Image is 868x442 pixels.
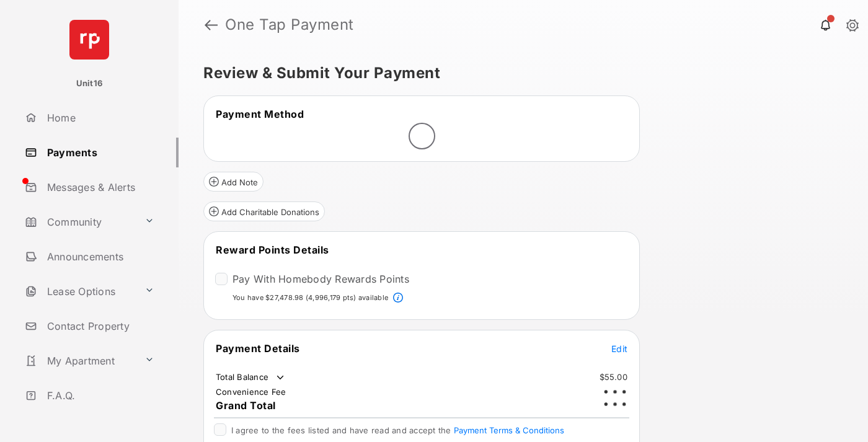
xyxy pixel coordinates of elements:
span: Reward Points Details [216,244,329,256]
a: Contact Property [20,311,179,341]
h5: Review & Submit Your Payment [203,66,833,81]
p: Unit16 [76,77,103,90]
button: I agree to the fees listed and have read and accept the [454,425,564,435]
span: Edit [611,343,627,354]
a: Home [20,103,179,133]
label: Pay With Homebody Rewards Points [232,273,409,285]
button: Add Charitable Donations [203,201,325,221]
img: svg+xml;base64,PHN2ZyB4bWxucz0iaHR0cDovL3d3dy53My5vcmcvMjAwMC9zdmciIHdpZHRoPSI2NCIgaGVpZ2h0PSI2NC... [69,20,109,60]
span: Payment Method [216,108,304,120]
button: Add Note [203,172,263,192]
a: Announcements [20,242,179,272]
span: Grand Total [216,399,276,412]
span: Payment Details [216,342,300,355]
a: Messages & Alerts [20,172,179,202]
button: Edit [611,342,627,355]
span: I agree to the fees listed and have read and accept the [231,425,564,435]
a: My Apartment [20,346,139,376]
a: F.A.Q. [20,381,179,410]
a: Community [20,207,139,237]
p: You have $27,478.98 (4,996,179 pts) available [232,293,388,303]
td: Convenience Fee [215,386,287,397]
a: Lease Options [20,276,139,306]
a: Payments [20,138,179,167]
strong: One Tap Payment [225,17,354,32]
td: Total Balance [215,371,286,384]
td: $55.00 [599,371,629,382]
